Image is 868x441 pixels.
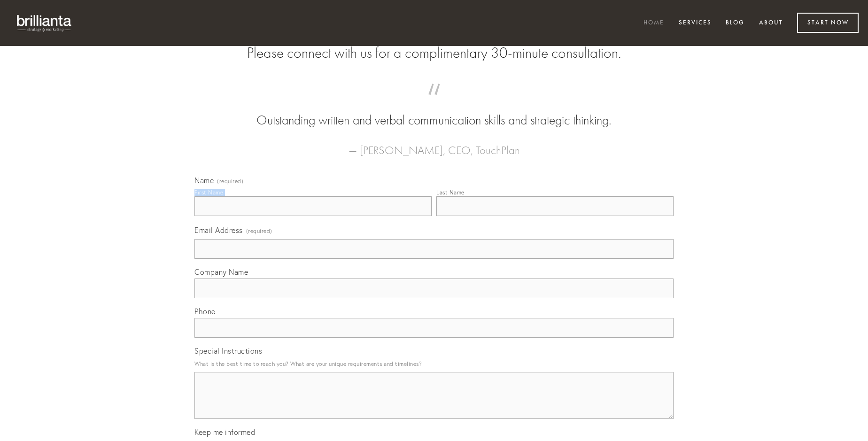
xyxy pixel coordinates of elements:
[209,130,659,160] figcaption: — [PERSON_NAME], CEO, TouchPlan
[246,224,272,237] span: (required)
[209,93,659,130] blockquote: Outstanding written and verbal communication skills and strategic thinking.
[194,307,216,316] span: Phone
[194,225,243,235] span: Email Address
[194,346,262,356] span: Special Instructions
[436,189,465,196] div: Last Name
[194,267,248,277] span: Company Name
[217,178,243,184] span: (required)
[194,189,223,196] div: First Name
[194,427,255,437] span: Keep me informed
[753,15,789,31] a: About
[9,9,80,37] img: brillianta - research, strategy, marketing
[194,176,214,185] span: Name
[673,15,718,31] a: Services
[194,357,674,370] p: What is the best time to reach you? What are your unique requirements and timelines?
[797,13,859,33] a: Start Now
[194,44,674,62] h2: Please connect with us for a complimentary 30-minute consultation.
[209,93,659,111] span: “
[720,15,751,31] a: Blog
[637,15,670,31] a: Home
